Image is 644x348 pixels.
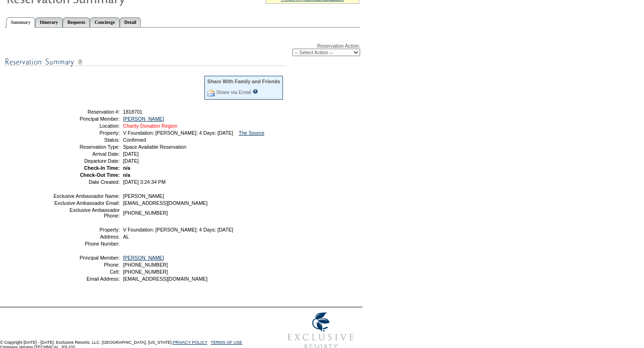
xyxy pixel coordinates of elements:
[53,116,120,122] td: Principal Member:
[53,193,120,199] td: Exclusive Ambassador Name:
[53,130,120,136] td: Property:
[123,200,208,206] span: [EMAIL_ADDRESS][DOMAIN_NAME]
[5,56,285,68] img: subTtlResSummary.gif
[53,234,120,239] td: Address:
[53,137,120,143] td: Status:
[216,89,251,95] a: Share via Email
[123,130,233,136] span: V Foundation: [PERSON_NAME]: 4 Days: [DATE]
[123,137,146,143] span: Confirmed
[35,17,63,27] a: Itinerary
[123,109,143,115] span: 1818701
[123,179,166,185] span: [DATE] 3:24:34 PM
[53,200,120,206] td: Exclusive Ambassador Email:
[123,172,130,178] span: n/a
[123,262,168,268] span: [PHONE_NUMBER]
[53,144,120,150] td: Reservation Type:
[123,158,139,164] span: [DATE]
[53,227,120,232] td: Property:
[173,340,207,345] a: PRIVACY POLICY
[123,193,164,199] span: [PERSON_NAME]
[123,144,186,150] span: Space Available Reservation
[53,109,120,115] td: Reservation #:
[6,17,35,28] a: Summary
[53,255,120,261] td: Principal Member:
[53,241,120,246] td: Phone Number:
[123,255,164,261] a: [PERSON_NAME]
[123,116,164,122] a: [PERSON_NAME]
[123,269,168,275] span: [PHONE_NUMBER]
[80,172,120,178] strong: Check-Out Time:
[53,179,120,185] td: Date Created:
[123,276,208,282] span: [EMAIL_ADDRESS][DOMAIN_NAME]
[123,123,177,129] a: Charity Donation Region
[53,262,120,268] td: Phone:
[53,158,120,164] td: Departure Date:
[84,165,120,171] strong: Check-In Time:
[239,130,264,136] a: The Source
[123,234,129,239] span: AL
[123,165,130,171] span: n/a
[53,276,120,282] td: Email Address:
[53,269,120,275] td: Cell:
[53,151,120,157] td: Arrival Date:
[123,151,139,157] span: [DATE]
[120,17,141,27] a: Detail
[53,207,120,218] td: Exclusive Ambassador Phone:
[253,89,258,94] input: What is this?
[5,43,360,56] div: Reservation Action:
[207,79,280,84] div: Share With Family and Friends
[90,17,119,27] a: Concierge
[123,210,168,216] span: [PHONE_NUMBER]
[123,227,233,232] span: V Foundation: [PERSON_NAME]: 4 Days: [DATE]
[211,340,243,345] a: TERMS OF USE
[53,123,120,129] td: Location:
[63,17,90,27] a: Requests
